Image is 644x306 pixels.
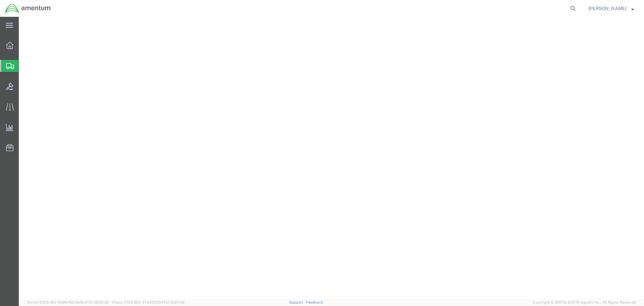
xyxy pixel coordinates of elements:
span: [DATE] 09:50:32 [81,300,109,304]
iframe: FS Legacy Container [19,17,644,299]
span: Server: 2025.18.0-659fc4323ef [27,300,109,304]
span: [DATE] 10:20:09 [157,300,184,304]
span: Client: 2025.18.0-27d3021 [112,300,184,304]
button: [PERSON_NAME] [588,4,635,12]
span: Nick Riddle [588,5,627,12]
a: Feedback [306,300,323,304]
a: Support [289,300,306,304]
span: Copyright © [DATE]-[DATE] Agistix Inc., All Rights Reserved [533,300,636,305]
img: logo [5,3,51,13]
